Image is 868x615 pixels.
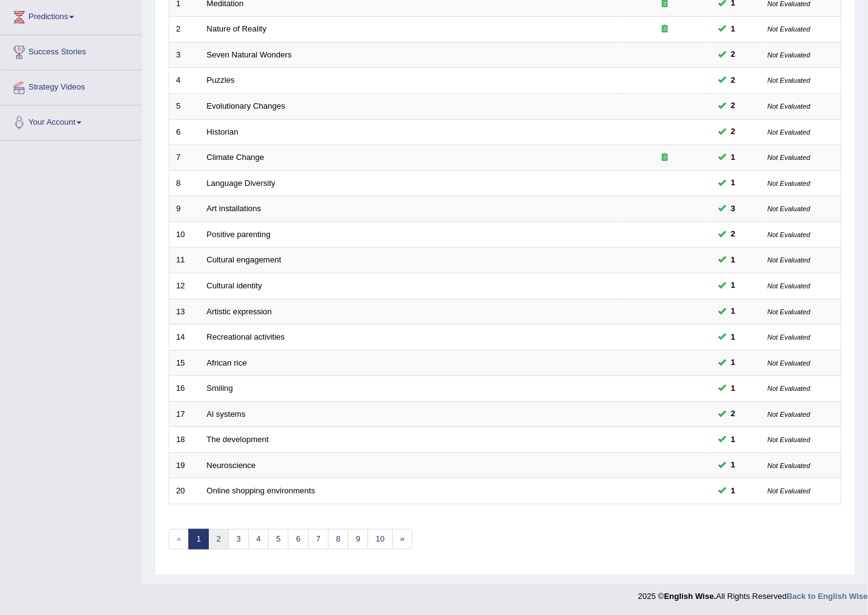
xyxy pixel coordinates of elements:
td: 6 [169,119,200,145]
small: Not Evaluated [768,282,811,290]
a: 10 [368,529,392,550]
td: 20 [169,479,200,504]
small: Not Evaluated [768,154,811,161]
small: Not Evaluated [768,411,811,418]
span: « [169,529,189,550]
a: African rice [207,358,247,367]
a: Back to English Wise [787,592,868,601]
small: Not Evaluated [768,51,811,59]
span: You can still take this question [727,74,741,87]
a: Nature of Reality [207,24,267,33]
a: 7 [308,529,329,550]
small: Not Evaluated [768,231,811,238]
a: Artistic expression [207,307,272,316]
span: You can still take this question [727,228,741,241]
span: You can still take this question [727,459,741,472]
a: Al systems [207,409,246,419]
a: Seven Natural Wonders [207,50,292,59]
small: Not Evaluated [768,102,811,110]
a: Success Stories [1,35,141,66]
span: You can still take this question [727,177,741,190]
td: 7 [169,145,200,171]
span: You can still take this question [727,23,741,36]
a: Your Account [1,106,141,136]
a: 5 [268,529,289,550]
td: 15 [169,350,200,376]
td: 4 [169,68,200,94]
a: Language Diversity [207,178,276,188]
td: 5 [169,94,200,120]
span: You can still take this question [727,48,741,61]
a: 4 [248,529,269,550]
span: You can still take this question [727,254,741,267]
td: 19 [169,453,200,479]
span: You can still take this question [727,408,741,420]
td: 10 [169,222,200,248]
a: Historian [207,127,238,136]
a: 8 [328,529,348,550]
small: Not Evaluated [768,333,811,341]
small: Not Evaluated [768,77,811,84]
a: Neuroscience [207,461,256,470]
td: 14 [169,325,200,351]
td: 12 [169,273,200,299]
span: You can still take this question [727,433,741,446]
td: 16 [169,376,200,402]
span: You can still take this question [727,279,741,292]
small: Not Evaluated [768,256,811,264]
td: 18 [169,427,200,453]
td: 3 [169,42,200,68]
span: You can still take this question [727,331,741,344]
small: Not Evaluated [768,180,811,187]
td: 8 [169,170,200,196]
small: Not Evaluated [768,436,811,443]
span: You can still take this question [727,382,741,395]
a: Climate Change [207,153,264,162]
a: Art installations [207,204,261,213]
small: Not Evaluated [768,128,811,136]
div: 2025 © All Rights Reserved [638,585,868,603]
a: » [392,529,413,550]
td: 11 [169,248,200,274]
small: Not Evaluated [768,462,811,469]
td: 13 [169,299,200,325]
span: You can still take this question [727,485,741,498]
span: You can still take this question [727,125,741,138]
strong: English Wise. [664,592,716,601]
small: Not Evaluated [768,359,811,367]
a: 6 [288,529,308,550]
td: 17 [169,401,200,427]
small: Not Evaluated [768,487,811,495]
a: 9 [348,529,368,550]
a: The development [207,435,269,444]
small: Not Evaluated [768,205,811,212]
a: Online shopping environments [207,486,316,495]
small: Not Evaluated [768,25,811,33]
a: Strategy Videos [1,70,141,101]
span: You can still take this question [727,356,741,369]
td: 9 [169,196,200,222]
a: 2 [208,529,229,550]
a: Evolutionary Changes [207,101,285,111]
a: Smiling [207,383,234,393]
small: Not Evaluated [768,385,811,392]
a: 3 [229,529,249,550]
span: You can still take this question [727,305,741,318]
td: 2 [169,17,200,43]
a: Recreational activities [207,332,285,341]
a: Cultural engagement [207,255,282,264]
span: You can still take this question [727,151,741,164]
a: Puzzles [207,75,235,85]
a: Cultural identity [207,281,263,290]
a: 1 [188,529,209,550]
div: Exam occurring question [626,23,705,35]
small: Not Evaluated [768,308,811,316]
div: Exam occurring question [626,152,705,164]
a: Positive parenting [207,230,271,239]
span: You can still take this question [727,203,741,215]
span: You can still take this question [727,99,741,112]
